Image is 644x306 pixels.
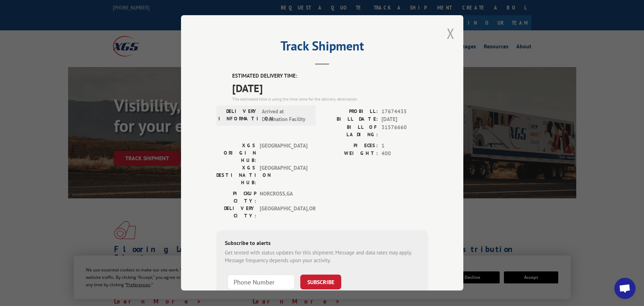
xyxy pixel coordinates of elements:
label: PIECES: [322,142,378,150]
h2: Track Shipment [216,41,428,54]
label: XGS DESTINATION HUB: [216,164,256,186]
span: 17674435 [381,108,428,116]
span: 400 [381,150,428,158]
span: [DATE] [381,115,428,124]
div: Get texted with status updates for this shipment. Message and data rates may apply. Message frequ... [225,249,420,265]
span: 31576660 [381,124,428,138]
label: PROBILL: [322,108,378,116]
span: [GEOGRAPHIC_DATA] [260,164,307,186]
label: BILL DATE: [322,115,378,124]
span: NORCROSS , GA [260,190,307,205]
label: DELIVERY CITY: [216,205,256,220]
span: [GEOGRAPHIC_DATA] , OR [260,205,307,220]
span: Arrived at Destination Facility [262,108,309,124]
label: WEIGHT: [322,150,378,158]
input: Phone Number [228,275,295,289]
label: PICKUP CITY: [216,190,256,205]
div: Subscribe to alerts [225,239,420,249]
span: [DATE] [232,80,428,96]
div: Open chat [614,278,636,299]
label: BILL OF LADING: [322,124,378,138]
button: SUBSCRIBE [300,275,341,289]
label: DELIVERY INFORMATION: [218,108,258,124]
div: The estimated time is using the time zone for the delivery destination. [232,96,428,102]
button: Close modal [447,24,455,43]
label: ESTIMATED DELIVERY TIME: [232,72,428,80]
span: [GEOGRAPHIC_DATA] [260,142,307,164]
label: XGS ORIGIN HUB: [216,142,256,164]
span: 1 [381,142,428,150]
